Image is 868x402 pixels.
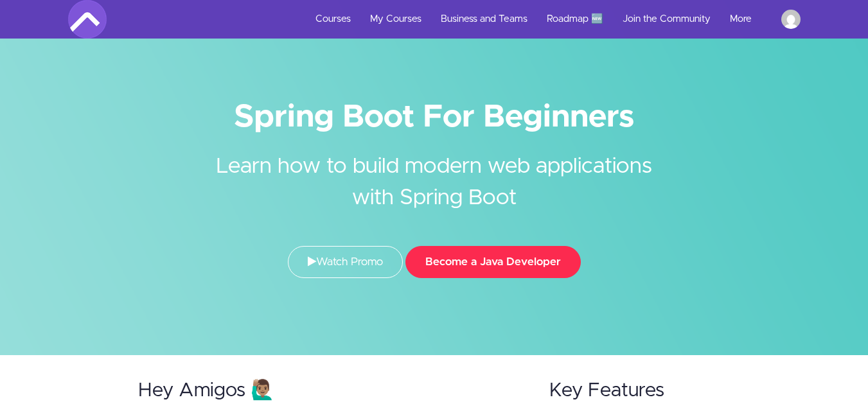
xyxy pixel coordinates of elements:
button: Become a Java Developer [405,246,581,278]
a: Watch Promo [288,246,403,278]
h1: Spring Boot For Beginners [68,103,801,132]
h2: Learn how to build modern web applications with Spring Boot [193,132,675,214]
img: abhisheksmd1@gmail.com [781,10,801,29]
h2: Key Features [549,380,731,401]
h2: Hey Amigos 🙋🏽‍♂️ [138,380,525,401]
